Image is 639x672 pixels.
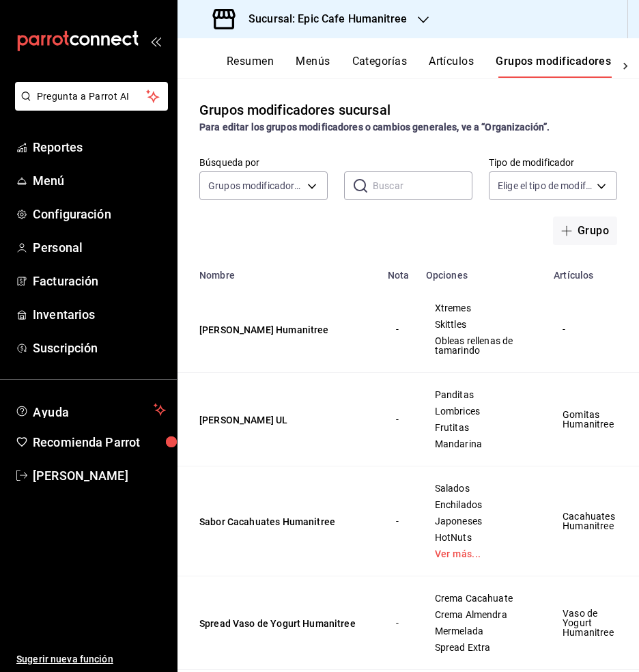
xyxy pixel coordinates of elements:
[435,626,529,636] span: Mermelada
[33,466,166,485] span: [PERSON_NAME]
[352,55,408,78] button: Categorías
[435,549,529,559] a: Ver más...
[227,55,274,78] button: Resumen
[435,533,529,542] span: HotNuts
[435,484,529,493] span: Salados
[15,82,168,111] button: Pregunta a Parrot AI
[199,100,390,120] div: Grupos modificadores sucursal
[150,36,161,46] button: open_drawer_menu
[33,402,148,418] span: Ayuda
[380,466,418,576] td: -
[16,652,166,667] span: Sugerir nueva función
[33,138,166,156] span: Reportes
[435,423,529,432] span: Frutitas
[435,500,529,509] span: Enchilados
[489,158,617,167] label: Tipo de modificador
[33,339,166,357] span: Suscripción
[37,89,147,104] span: Pregunta a Parrot AI
[33,238,166,257] span: Personal
[208,179,302,193] span: Grupos modificadores
[380,286,418,373] td: -
[435,643,529,652] span: Spread Extra
[498,179,592,193] span: Elige el tipo de modificador
[435,336,529,355] span: Obleas rellenas de tamarindo
[380,256,418,286] th: Nota
[199,323,363,337] button: [PERSON_NAME] Humanitree
[10,99,168,113] a: Pregunta a Parrot AI
[435,303,529,313] span: Xtremes
[563,512,620,531] span: Cacahuates Humanitree
[563,410,620,429] span: Gomitas Humanitree
[227,55,612,78] div: navigation tabs
[199,413,363,427] button: [PERSON_NAME] UL
[33,305,166,324] span: Inventarios
[199,158,328,167] label: Búsqueda por
[177,256,380,286] th: Nombre
[33,205,166,223] span: Configuración
[429,55,474,78] button: Artículos
[418,256,546,286] th: Opciones
[563,608,620,637] span: Vaso de Yogurt Humanitree
[33,171,166,190] span: Menú
[435,593,529,603] span: Crema Cacahuate
[380,373,418,466] td: -
[435,516,529,526] span: Japoneses
[33,272,166,290] span: Facturación
[199,617,363,630] button: Spread Vaso de Yogurt Humanitree
[435,439,529,449] span: Mandarina
[435,610,529,619] span: Crema Almendra
[553,216,617,245] button: Grupo
[380,576,418,670] td: -
[562,322,621,337] div: -
[545,256,637,286] th: Artículos
[296,55,330,78] button: Menús
[33,433,166,451] span: Recomienda Parrot
[199,122,550,132] strong: Para editar los grupos modificadores o cambios generales, ve a “Organización”.
[435,406,529,416] span: Lombrices
[435,390,529,400] span: Panditas
[238,11,407,27] h3: Sucursal: Epic Cafe Humanitree
[373,172,472,199] input: Buscar
[199,515,363,529] button: Sabor Cacahuates Humanitree
[496,55,611,78] button: Grupos modificadores
[435,320,529,329] span: Skittles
